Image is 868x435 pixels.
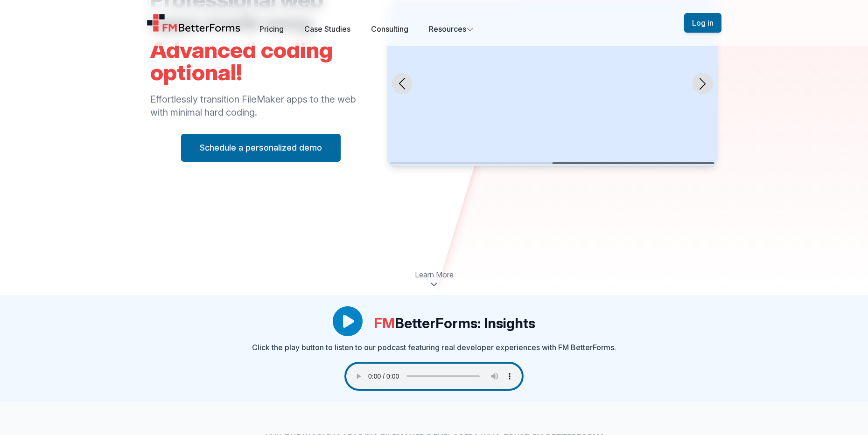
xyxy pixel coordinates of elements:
[259,24,284,34] a: Pricing
[252,342,616,353] p: Click the play button to listen to our podcast featuring real developer experiences with FM Bette...
[429,23,474,35] button: Resources
[387,0,718,166] swiper-slide: 2 / 2
[374,315,535,331] h1: BetterForms: Insights
[415,269,454,280] span: Learn More
[371,24,408,34] a: Consulting
[181,134,341,162] button: Schedule a personalized demo
[147,14,241,32] a: Home
[150,93,372,119] p: Effortlessly transition FileMaker apps to the web with minimal hard coding.
[374,315,395,331] span: FM
[304,24,350,34] a: Case Studies
[684,13,721,33] button: Log in
[150,39,372,83] h2: Advanced coding optional!
[346,364,522,389] audio: Your browser does not support the audio element.
[135,11,733,35] nav: Global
